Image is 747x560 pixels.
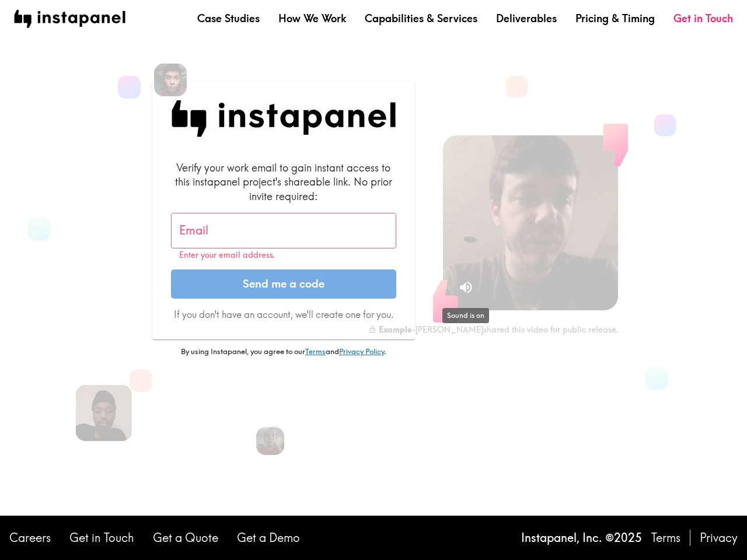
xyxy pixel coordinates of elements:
[651,530,680,546] a: Terms
[453,275,479,300] button: Sound is on
[76,385,132,441] img: Devon
[153,530,218,546] a: Get a Quote
[305,346,326,356] a: Terms
[365,11,477,26] a: Capabilities & Services
[69,530,134,546] a: Get in Touch
[154,64,187,96] img: Alfredo
[14,10,125,28] img: instapanel
[197,11,260,26] a: Case Studies
[339,346,384,356] a: Privacy Policy
[256,427,284,455] img: Elizabeth
[171,269,396,299] button: Send me a code
[9,530,51,546] a: Careers
[700,530,738,546] a: Privacy
[442,308,489,323] div: Sound is on
[171,100,396,137] img: Instapanel
[496,11,557,26] a: Deliverables
[152,346,415,357] p: By using Instapanel, you agree to our and .
[171,308,396,321] p: If you don't have an account, we'll create one for you.
[179,250,388,260] p: Enter your email address.
[237,530,300,546] a: Get a Demo
[278,11,346,26] a: How We Work
[575,11,655,26] a: Pricing & Timing
[673,11,733,26] a: Get in Touch
[171,160,396,204] div: Verify your work email to gain instant access to this instapanel project's shareable link. No pri...
[521,530,642,546] p: Instapanel, Inc. © 2025
[379,324,411,335] b: Example
[368,324,618,335] div: - [PERSON_NAME] shared this video for public release.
